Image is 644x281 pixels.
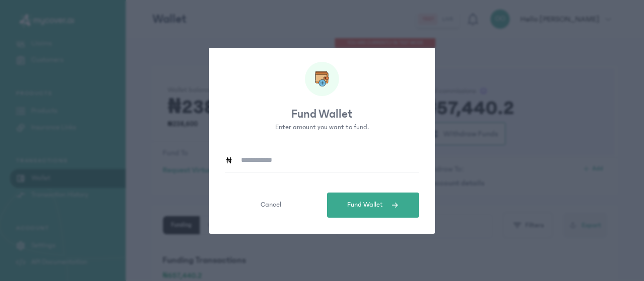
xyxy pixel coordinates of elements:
[347,200,383,210] span: Fund Wallet
[225,193,317,218] button: Cancel
[261,200,281,210] span: Cancel
[327,193,419,218] button: Fund Wallet
[209,106,435,122] p: Fund Wallet
[209,122,435,133] p: Enter amount you want to fund.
